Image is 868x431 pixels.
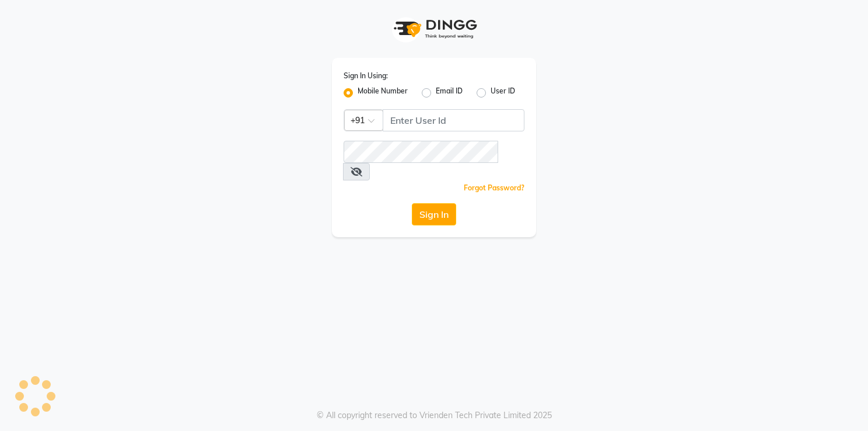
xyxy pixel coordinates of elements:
label: Sign In Using: [344,71,388,81]
button: Sign In [412,203,456,225]
label: Email ID [436,86,463,100]
input: Username [344,141,498,163]
img: logo1.svg [387,12,481,46]
label: Mobile Number [358,86,408,100]
input: Username [383,109,524,131]
a: Forgot Password? [464,183,524,192]
label: User ID [491,86,515,100]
